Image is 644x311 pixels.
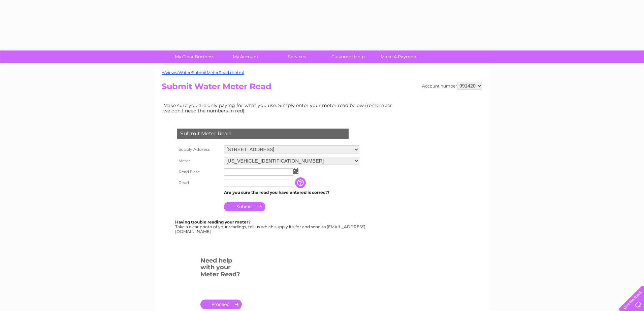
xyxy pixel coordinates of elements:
input: Submit [224,202,265,211]
a: ~/Views/Water/SubmitMeterRead.cshtml [162,70,244,75]
td: Are you sure the read you have entered is correct? [222,188,361,197]
th: Read [175,177,222,188]
div: Account number [422,82,482,90]
img: ... [293,168,298,174]
th: Read Date [175,167,222,177]
h2: Submit Water Meter Read [162,82,482,95]
a: My Account [218,50,273,63]
th: Meter [175,155,222,167]
a: Make A Payment [372,50,427,63]
a: Services [269,50,325,63]
div: Submit Meter Read [177,129,349,139]
th: Supply Address [175,144,222,155]
b: Having trouble reading your meter? [175,219,251,224]
h3: Need help with your Meter Read? [200,256,242,281]
a: My Clear Business [167,50,222,63]
a: Customer Help [320,50,376,63]
td: Make sure you are only paying for what you use. Simply enter your meter read below (remember we d... [162,101,397,115]
a: . [200,300,242,309]
input: Information [295,177,307,188]
div: Take a clear photo of your readings, tell us which supply it's for and send to [EMAIL_ADDRESS][DO... [175,220,366,234]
